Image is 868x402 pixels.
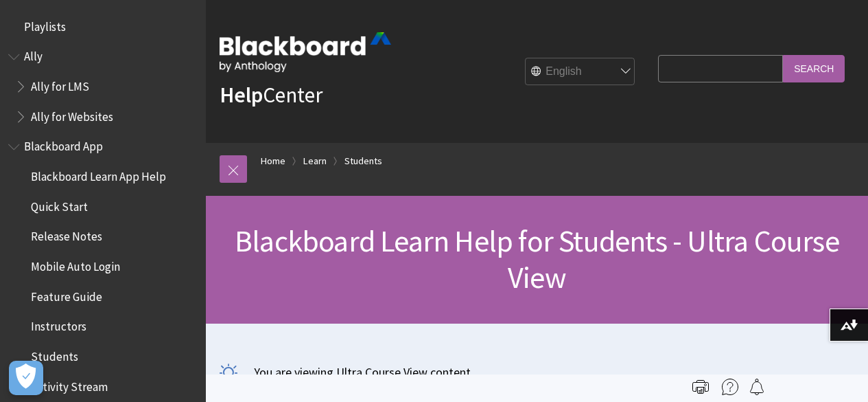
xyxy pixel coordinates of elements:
strong: Help [220,81,263,109]
a: Students [344,153,382,170]
span: Instructors [31,315,86,334]
a: HelpCenter [220,81,322,109]
a: Learn [303,153,327,170]
nav: Book outline for Anthology Ally Help [8,45,198,129]
span: Blackboard Learn Help for Students - Ultra Course View [235,222,839,296]
span: Playlists [24,15,66,34]
span: Students [31,345,78,364]
span: Ally for LMS [31,75,89,93]
span: Ally for Websites [31,105,113,124]
a: Home [261,153,285,170]
span: Mobile Auto Login [31,255,120,273]
button: Open Preferences [9,361,43,395]
img: More help [722,379,738,395]
select: Site Language Selector [526,58,635,86]
span: Quick Start [31,195,88,214]
p: You are viewing Ultra Course View content [220,364,854,381]
span: Ally [24,45,43,64]
span: Blackboard App [24,135,103,154]
span: Activity Stream [31,375,108,394]
span: Release Notes [31,225,102,244]
span: Blackboard Learn App Help [31,165,166,183]
img: Blackboard by Anthology [220,32,391,72]
img: Follow this page [749,379,765,395]
img: Print [692,379,709,395]
span: Feature Guide [31,285,102,304]
nav: Book outline for Playlists [8,15,198,38]
input: Search [783,55,845,82]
